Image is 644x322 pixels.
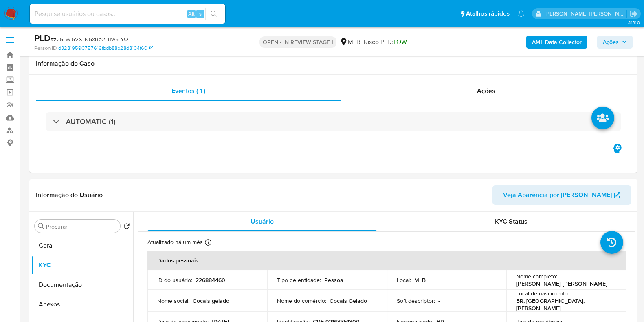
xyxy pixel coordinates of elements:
[340,38,360,47] div: MLB
[526,36,587,49] button: AML Data Collector
[66,117,116,126] h3: AUTOMATIC (1)
[516,297,613,312] p: BR, [GEOGRAPHIC_DATA], [PERSON_NAME]
[532,36,582,49] b: AML Data Collector
[397,297,435,304] p: Soft descriptor :
[629,9,638,18] a: Sair
[46,223,117,230] input: Procurar
[438,297,440,304] p: -
[516,290,569,297] p: Local de nascimento :
[603,36,619,49] span: Ações
[518,10,525,17] a: Notificações
[492,185,631,205] button: Veja Aparência por [PERSON_NAME]
[545,10,627,18] p: viviane.jdasilva@mercadopago.com.br
[503,185,612,205] span: Veja Aparência por [PERSON_NAME]
[330,297,367,304] p: Cocais Gelado
[516,280,607,287] p: [PERSON_NAME] [PERSON_NAME]
[199,10,202,18] span: s
[147,238,203,246] p: Atualizado há um mês
[188,10,195,18] span: Alt
[193,297,229,304] p: Cocais gelado
[38,223,44,229] button: Procurar
[34,31,51,44] b: PLD
[31,295,133,314] button: Anexos
[277,276,321,284] p: Tipo de entidade :
[397,276,411,284] p: Local :
[205,8,222,20] button: search-icon
[157,297,189,304] p: Nome social :
[123,223,130,232] button: Retornar ao pedido padrão
[147,251,626,270] th: Dados pessoais
[58,44,153,52] a: d32819590757616fbdb88b28d8104f60
[196,276,225,284] p: 226884460
[364,38,407,47] span: Risco PLD:
[324,276,343,284] p: Pessoa
[51,35,128,43] span: # z25LWj5VXljN5xBo2Luw5LYO
[477,86,495,95] span: Ações
[277,297,326,304] p: Nome do comércio :
[36,191,103,199] h1: Informação do Usuário
[516,273,557,280] p: Nome completo :
[259,36,336,48] p: OPEN - IN REVIEW STAGE I
[34,44,57,52] b: Person ID
[31,255,133,275] button: KYC
[393,37,407,47] span: LOW
[46,112,621,131] div: AUTOMATIC (1)
[597,36,633,49] button: Ações
[495,217,528,226] span: KYC Status
[36,60,631,68] h1: Informação do Caso
[251,217,274,226] span: Usuário
[414,276,426,284] p: MLB
[31,236,133,255] button: Geral
[157,276,192,284] p: ID do usuário :
[30,9,225,19] input: Pesquise usuários ou casos...
[31,275,133,295] button: Documentação
[466,9,510,18] span: Atalhos rápidos
[171,86,205,95] span: Eventos ( 1 )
